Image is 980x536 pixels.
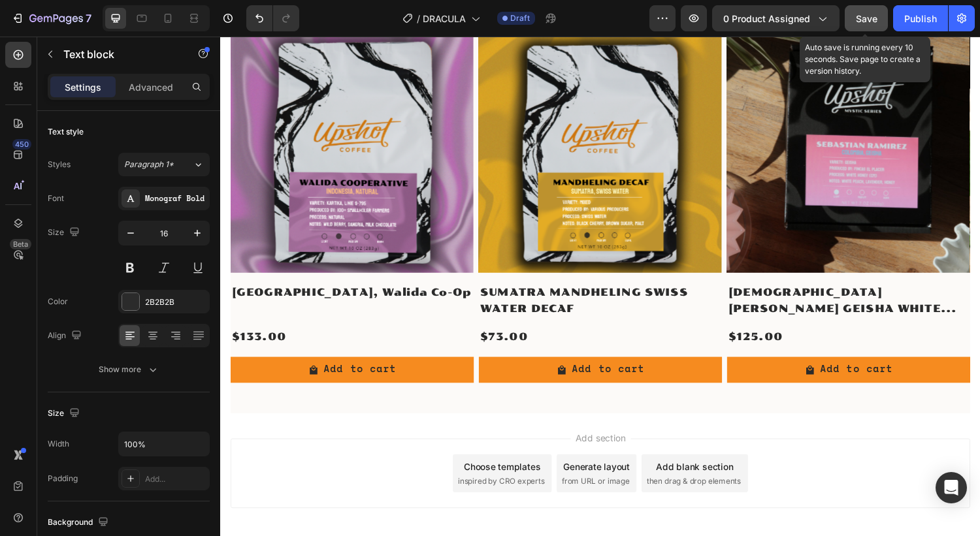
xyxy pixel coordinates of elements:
div: Align [48,327,84,345]
span: Add section [361,407,423,421]
h2: [DEMOGRAPHIC_DATA] [PERSON_NAME] GEISHA WHITE HONEY CM [523,254,774,290]
div: 2B2B2B [145,296,206,308]
input: Auto [119,432,209,456]
button: Publish [893,5,948,31]
div: Generate layout [354,437,423,450]
div: Width [48,438,69,450]
div: Add... [145,473,206,485]
span: Draft [510,12,530,24]
div: Undo/Redo [246,5,299,31]
div: 450 [12,139,31,150]
iframe: Design area [220,37,980,536]
button: 0 product assigned [712,5,840,31]
span: then drag & drop elements [440,453,537,465]
p: Advanced [129,80,173,94]
div: Font [48,193,64,204]
button: Show more [48,358,210,381]
div: Padding [48,473,78,484]
div: Color [48,296,68,307]
div: $73.00 [267,300,517,320]
button: Add to cart [523,330,774,358]
span: from URL or image [352,453,422,465]
div: Size [48,224,82,242]
span: / [417,12,420,25]
div: Styles [48,159,71,170]
p: Text block [63,46,174,62]
button: 7 [5,5,97,31]
div: Beta [10,239,31,249]
button: Add to cart [10,330,261,358]
div: $133.00 [10,300,261,320]
div: Background [48,514,111,531]
h2: SUMATRA MANDHELING SWISS WATER DECAF [267,254,517,290]
span: 0 product assigned [723,12,810,25]
div: Monograf Bold [145,193,206,205]
p: 7 [86,10,91,26]
div: Open Intercom Messenger [936,472,967,503]
div: Add to cart [363,336,437,353]
div: Choose templates [252,437,331,450]
button: Save [845,5,888,31]
h2: [GEOGRAPHIC_DATA], Walida Co-Op [10,254,261,274]
p: Settings [65,80,101,94]
button: Add to cart [267,330,517,358]
span: inspired by CRO experts [245,453,335,465]
button: Paragraph 1* [118,153,210,176]
div: $125.00 [523,300,774,320]
div: Add blank section [449,437,529,450]
span: Save [856,13,877,24]
div: Publish [904,12,937,25]
div: Text style [48,126,84,138]
span: Paragraph 1* [124,159,174,170]
div: Add to cart [106,336,181,353]
span: DRACULA [423,12,466,25]
div: Size [48,405,82,422]
div: Add to cart [619,336,693,353]
div: Show more [99,363,159,376]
